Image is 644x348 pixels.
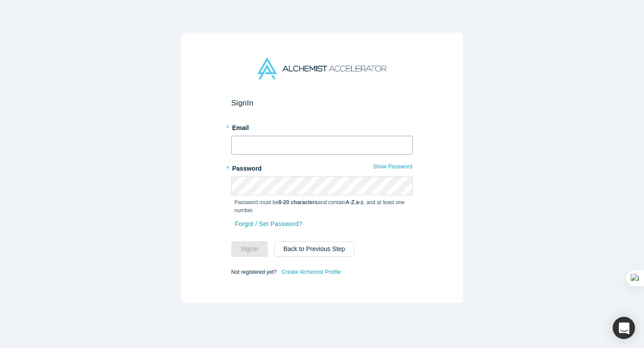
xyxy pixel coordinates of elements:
[373,161,413,172] button: Show Password
[258,58,386,80] img: Alchemist Accelerator Logo
[231,120,413,133] label: Email
[231,161,413,173] label: Password
[234,198,410,214] p: Password must be and contain , , and at least one number.
[231,269,276,275] span: Not registered yet?
[346,199,355,205] strong: A-Z
[281,266,341,278] a: Create Alchemist Profile
[231,241,268,257] button: SignIn
[279,199,318,205] strong: 8-20 characters
[231,98,413,108] h2: Sign In
[234,216,303,232] a: Forgot / Set Password?
[356,199,364,205] strong: a-z
[274,241,355,257] button: Back to Previous Step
